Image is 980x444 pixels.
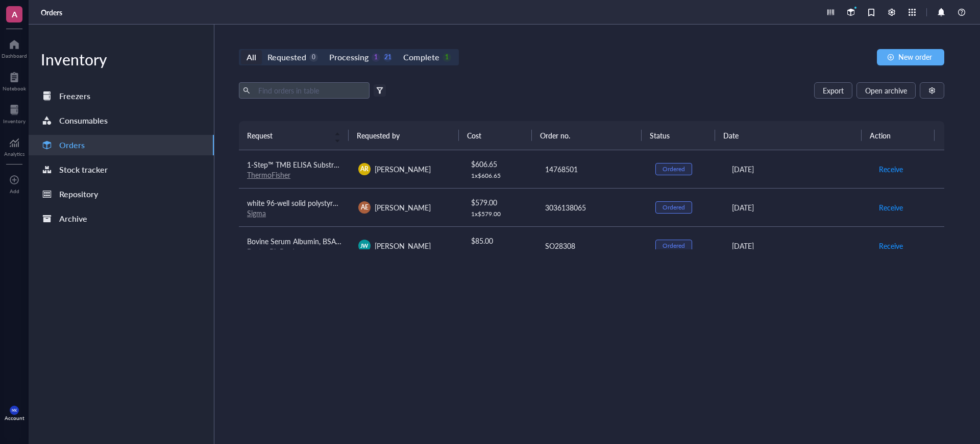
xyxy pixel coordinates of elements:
[59,187,98,201] div: Repository
[878,161,903,177] button: Receive
[879,163,903,175] span: Receive
[29,184,214,204] a: Repository
[247,50,256,64] div: All
[247,130,328,141] span: Request
[471,197,528,208] div: $ 579.00
[12,408,17,412] span: MK
[41,8,64,17] a: Orders
[545,240,639,251] div: SO28308
[471,158,528,170] div: $ 606.65
[545,163,639,175] div: 14768501
[247,236,378,246] span: Bovine Serum Albumin, BSA (3% in PBST)
[372,53,380,62] div: 1
[12,8,17,20] span: A
[663,165,685,173] div: Ordered
[403,50,439,64] div: Complete
[5,415,24,421] div: Account
[823,86,844,95] span: Export
[865,86,907,95] span: Open archive
[349,121,458,150] th: Requested by
[254,83,365,98] input: Find orders in table
[59,162,108,177] div: Stock tracker
[732,202,862,213] div: [DATE]
[59,138,85,152] div: Orders
[879,202,903,213] span: Receive
[375,202,431,213] span: [PERSON_NAME]
[898,53,932,61] span: New order
[360,165,369,174] span: AR
[247,198,404,208] span: white 96-well solid polystyrene plates/flat bottom
[532,121,642,150] th: Order no.
[29,135,214,155] a: Orders
[471,172,528,180] div: 1 x $ 606.65
[2,36,27,59] a: Dashboard
[329,50,369,64] div: Processing
[2,53,27,59] div: Dashboard
[663,242,685,250] div: Ordered
[3,85,26,91] div: Notebook
[3,118,26,124] div: Inventory
[4,151,24,157] div: Analytics
[471,248,528,256] div: 1 x $ 85.00
[309,53,318,62] div: 0
[360,242,369,250] span: JW
[4,134,24,157] a: Analytics
[375,241,431,251] span: [PERSON_NAME]
[878,199,903,216] button: Receive
[877,49,944,65] button: New order
[732,240,862,251] div: [DATE]
[536,188,647,226] td: 3036138065
[267,50,306,64] div: Requested
[383,53,392,62] div: 21
[663,203,685,212] div: Ordered
[642,121,715,150] th: Status
[247,208,266,218] a: Sigma
[239,49,459,65] div: segmented control
[471,210,528,218] div: 1 x $ 579.00
[536,150,647,189] td: 14768501
[862,121,935,150] th: Action
[10,188,19,194] div: Add
[375,164,431,174] span: [PERSON_NAME]
[459,121,532,150] th: Cost
[3,69,26,91] a: Notebook
[715,121,862,150] th: Date
[443,53,451,62] div: 1
[59,89,90,103] div: Freezers
[3,102,26,124] a: Inventory
[59,113,108,128] div: Consumables
[247,159,375,170] span: 1-Step™ TMB ELISA Substrate Solutions
[471,235,528,246] div: $ 85.00
[878,238,903,254] button: Receive
[29,159,214,180] a: Stock tracker
[239,121,349,150] th: Request
[361,203,369,212] span: AE
[59,212,87,226] div: Archive
[732,163,862,175] div: [DATE]
[814,82,852,99] button: Export
[29,49,214,69] div: Inventory
[536,226,647,265] td: SO28308
[545,202,639,213] div: 3036138065
[29,86,214,106] a: Freezers
[247,170,290,180] a: ThermoFisher
[29,208,214,229] a: Archive
[29,110,214,131] a: Consumables
[879,240,903,251] span: Receive
[856,82,916,99] button: Open archive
